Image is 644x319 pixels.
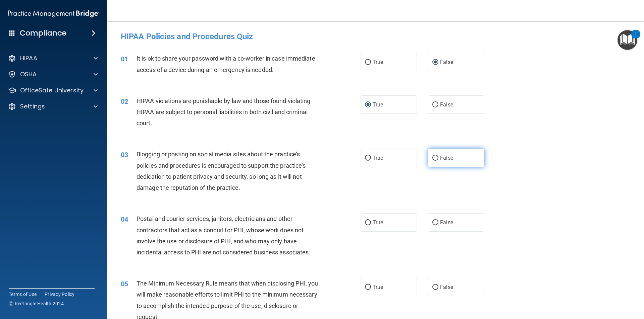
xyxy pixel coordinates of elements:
[365,285,371,290] input: True
[440,155,453,161] span: False
[20,86,84,94] p: OfficeSafe University
[20,28,66,38] h4: Compliance
[121,55,128,63] span: 01
[45,291,75,298] a: Privacy Policy
[121,280,128,288] span: 05
[137,97,310,127] span: HIPAA violations are punishable by law and those found violating HIPAA are subject to personal li...
[432,285,438,290] input: False
[440,59,453,65] span: False
[20,70,37,78] p: OSHA
[137,215,310,256] span: Postal and courier services, janitors, electricians and other contractors that act as a conduit f...
[432,156,438,161] input: False
[432,220,438,225] input: False
[8,70,98,78] a: OSHA
[8,86,98,94] a: OfficeSafe University
[440,101,453,108] span: False
[373,59,383,65] span: True
[373,155,383,161] span: True
[121,215,128,223] span: 04
[137,55,315,73] span: It is ok to share your password with a co-worker in case immediate access of a device during an e...
[8,7,99,20] img: PMB logo
[373,284,383,290] span: True
[365,102,371,107] input: True
[635,34,637,43] div: 1
[365,60,371,65] input: True
[9,291,37,298] a: Terms of Use
[9,300,64,307] span: Ⓒ Rectangle Health 2024
[365,156,371,161] input: True
[20,54,37,62] p: HIPAA
[20,102,45,110] p: Settings
[440,219,453,226] span: False
[8,102,98,110] a: Settings
[137,151,306,191] span: Blogging or posting on social media sites about the practice’s policies and procedures is encoura...
[121,151,128,159] span: 03
[432,102,438,107] input: False
[121,97,128,105] span: 02
[432,60,438,65] input: False
[373,101,383,108] span: True
[618,30,637,50] button: Open Resource Center, 1 new notification
[365,220,371,225] input: True
[8,54,98,62] a: HIPAA
[121,32,631,41] h4: HIPAA Policies and Procedures Quiz
[373,219,383,226] span: True
[440,284,453,290] span: False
